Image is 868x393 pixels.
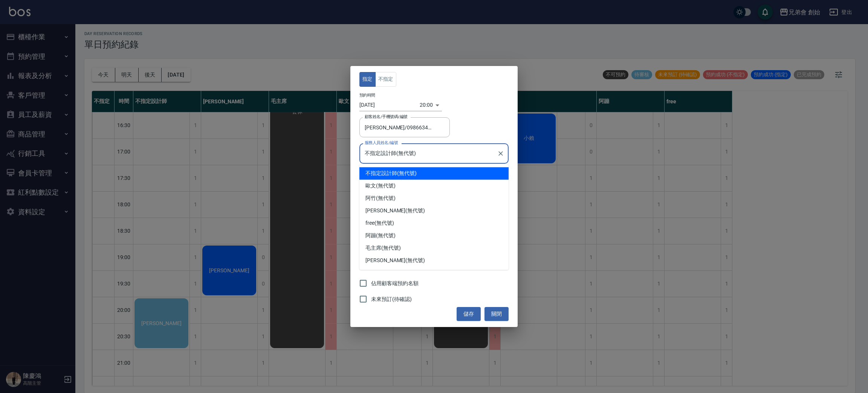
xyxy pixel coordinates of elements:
span: [PERSON_NAME] [365,207,405,215]
div: (無代號) [359,254,509,267]
div: (無代號) [359,217,509,229]
label: 預約時間 [359,92,375,98]
div: (無代號) [359,180,509,192]
span: 未來預訂(待確認) [371,295,412,303]
button: Clear [495,148,506,159]
button: 關閉 [484,307,509,321]
span: 歐文 [365,182,376,190]
button: 不指定 [375,72,396,87]
label: 顧客姓名/手機號碼/編號 [365,114,408,120]
span: free [365,219,374,227]
span: 佔用顧客端預約名額 [371,279,419,287]
div: (無代號) [359,204,509,217]
button: 指定 [359,72,376,87]
input: Choose date, selected date is 2025-08-17 [359,99,420,111]
div: (無代號) [359,229,509,242]
span: 阿蹦 [365,232,376,239]
div: (無代號) [359,167,509,180]
label: 服務人員姓名/編號 [365,140,398,146]
span: 毛主席 [365,244,381,252]
span: 不指定設計師 [365,169,397,177]
div: (無代號) [359,192,509,204]
button: 儲存 [457,307,481,321]
span: [PERSON_NAME] [365,256,405,264]
div: 20:00 [420,99,433,111]
div: (無代號) [359,242,509,254]
span: 阿竹 [365,194,376,202]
